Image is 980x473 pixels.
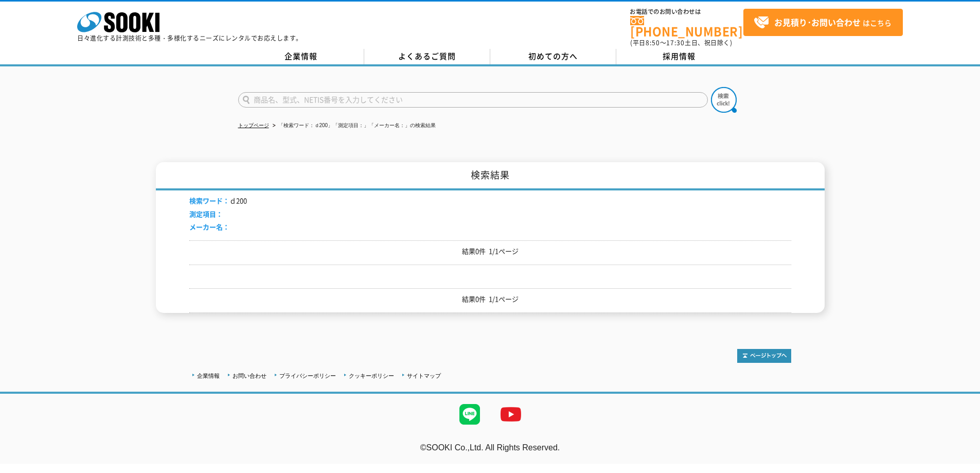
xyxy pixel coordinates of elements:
[349,373,394,379] a: クッキーポリシー
[490,49,616,64] a: 初めての方へ
[189,246,791,257] p: 結果0件 1/1ページ
[743,9,903,36] a: お見積り･お問い合わせはこちら
[711,87,737,113] img: btn_search.png
[279,373,336,379] a: プライバシーポリシー
[630,9,743,15] span: お電話でのお問い合わせは
[189,196,229,205] span: 検索ワード：
[774,16,861,28] strong: お見積り･お問い合わせ
[197,373,220,379] a: 企業情報
[940,453,980,462] a: テストMail
[630,38,732,47] span: (平日 ～ 土日、祝日除く)
[646,38,660,47] span: 8:50
[189,294,791,305] p: 結果0件 1/1ページ
[616,49,742,64] a: 採用情報
[238,49,364,64] a: 企業情報
[666,38,685,47] span: 17:30
[754,15,892,30] span: はこちら
[77,35,302,41] p: 日々進化する計測技術と多種・多様化するニーズにレンタルでお応えします。
[364,49,490,64] a: よくあるご質問
[407,373,441,379] a: サイトマップ
[737,349,791,363] img: トップページへ
[630,16,743,37] a: [PHONE_NUMBER]
[233,373,266,379] a: お問い合わせ
[189,196,247,206] li: ｄ200
[271,120,436,131] li: 「検索ワード：ｄ200」「測定項目：」「メーカー名：」の検索結果
[528,50,578,62] span: 初めての方へ
[490,394,531,435] img: YouTube
[156,162,825,190] h1: 検索結果
[238,92,708,108] input: 商品名、型式、NETIS番号を入力してください
[189,222,229,232] span: メーカー名：
[449,394,490,435] img: LINE
[238,122,269,128] a: トップページ
[189,209,223,219] span: 測定項目：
